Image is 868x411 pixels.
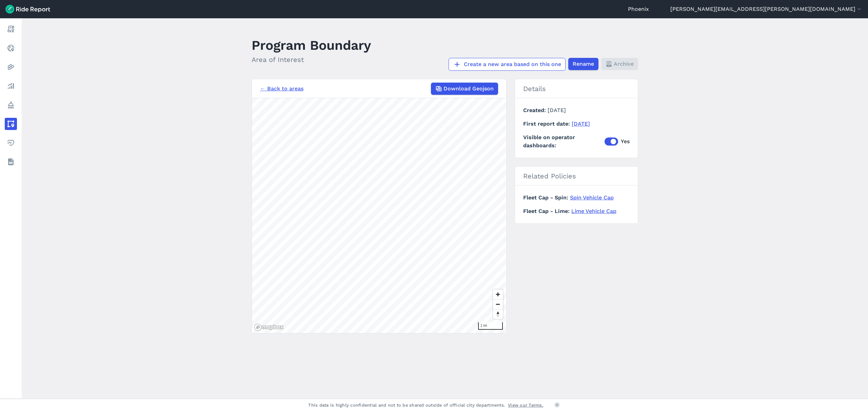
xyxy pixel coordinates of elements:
[478,322,503,330] div: 1 mi
[5,99,17,111] a: Policy
[443,85,494,93] span: Download Geojson
[5,80,17,92] a: Analyze
[5,118,17,130] a: Areas
[260,85,303,93] a: ← Back to areas
[523,133,605,150] span: Visible on operator dashboards
[605,137,630,146] label: Yes
[515,79,638,98] h2: Details
[515,167,638,186] h2: Related Policies
[508,402,544,408] a: View our Terms.
[670,5,863,13] button: [PERSON_NAME][EMAIL_ADDRESS][PERSON_NAME][DOMAIN_NAME]
[523,121,572,127] span: First report date
[5,61,17,73] a: Heatmaps
[252,98,506,333] canvas: Map
[5,23,17,35] a: Report
[431,83,498,95] button: Download Geojson
[523,107,548,113] span: Created
[523,194,570,201] span: Fleet Cap - Spin
[523,208,571,214] span: Fleet Cap - Lime
[449,58,566,71] a: Create a new area based on this one
[5,42,17,54] a: Realtime
[573,60,594,68] span: Rename
[493,309,503,319] button: Reset bearing to north
[614,60,634,68] span: Archive
[252,36,371,55] h1: Program Boundary
[493,289,503,299] button: Zoom in
[252,55,371,65] h2: Area of Interest
[548,107,566,113] span: [DATE]
[5,137,17,149] a: Health
[571,208,616,214] a: Lime Vehicle Cap
[254,323,284,331] a: Mapbox logo
[601,58,638,70] button: Archive
[570,194,614,201] a: Spin Vehicle Cap
[572,121,590,127] a: [DATE]
[5,156,17,168] a: Datasets
[5,5,50,14] img: Ride Report
[628,5,649,13] a: Phoenix
[568,58,598,70] button: Rename
[493,299,503,309] button: Zoom out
